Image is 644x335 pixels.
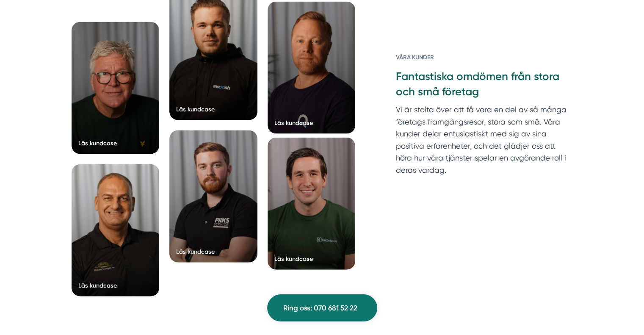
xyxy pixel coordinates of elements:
div: Läs kundcase [176,105,215,114]
p: Vi är stolta över att få vara en del av så många företags framgångsresor, stora som små. Våra kun... [396,104,572,180]
a: Läs kundcase [169,130,257,263]
span: Ring oss: 070 681 52 22 [283,302,357,314]
div: Läs kundcase [274,255,313,263]
a: Läs kundcase [268,2,356,134]
a: Läs kundcase [72,22,160,154]
a: Läs kundcase [72,164,160,296]
a: Ring oss: 070 681 52 22 [267,294,377,321]
a: Läs kundcase [268,138,356,270]
h3: Fantastiska omdömen från stora och små företag [396,69,572,104]
div: Läs kundcase [78,139,117,147]
h6: Våra kunder [396,53,572,69]
div: Läs kundcase [78,281,117,290]
div: Läs kundcase [176,247,215,256]
div: Läs kundcase [274,119,313,127]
